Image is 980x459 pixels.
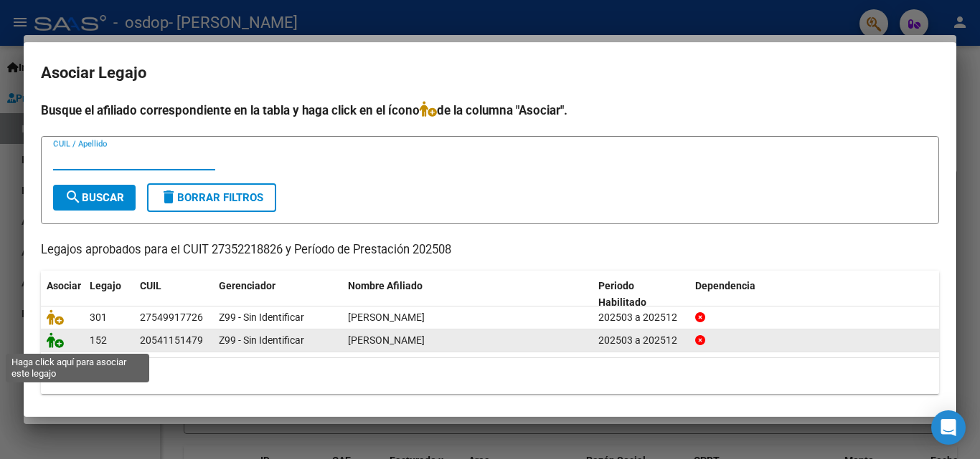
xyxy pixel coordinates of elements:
datatable-header-cell: Periodo Habilitado [593,271,689,318]
div: 202503 a 202512 [598,332,684,349]
span: CUIL [140,280,161,291]
button: Borrar Filtros [147,183,276,212]
p: Legajos aprobados para el CUIT 27352218826 y Período de Prestación 202508 [41,241,939,259]
div: Open Intercom Messenger [931,410,966,445]
datatable-header-cell: Asociar [41,271,84,318]
span: Gerenciador [219,280,275,291]
span: Legajo [90,280,121,291]
button: Buscar [53,185,136,211]
div: 20541151479 [140,332,203,349]
datatable-header-cell: Nombre Afiliado [342,271,593,318]
span: Buscar [65,191,124,204]
span: Periodo Habilitado [598,280,646,308]
div: 2 registros [41,358,939,394]
span: PEREZ GIOVANNI NAHUEL [348,334,425,346]
h2: Asociar Legajo [41,59,939,87]
mat-icon: search [65,188,82,206]
datatable-header-cell: Gerenciador [213,271,342,318]
span: 152 [90,334,107,346]
span: BARRILE FAUSTINA [348,311,425,323]
h4: Busque el afiliado correspondiente en la tabla y haga click en el ícono de la columna "Asociar". [41,101,939,120]
datatable-header-cell: Legajo [84,271,134,318]
mat-icon: delete [160,188,177,206]
span: 301 [90,311,107,323]
span: Borrar Filtros [160,191,263,204]
datatable-header-cell: CUIL [134,271,213,318]
span: Dependencia [695,280,755,291]
div: 202503 a 202512 [598,309,684,326]
span: Z99 - Sin Identificar [219,334,304,346]
span: Asociar [47,280,81,291]
datatable-header-cell: Dependencia [689,271,940,318]
span: Z99 - Sin Identificar [219,311,304,323]
span: Nombre Afiliado [348,280,423,291]
div: 27549917726 [140,309,203,326]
